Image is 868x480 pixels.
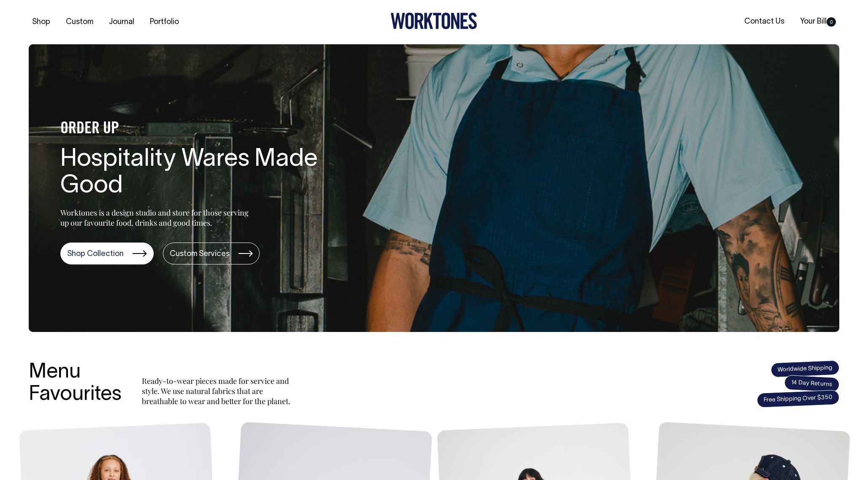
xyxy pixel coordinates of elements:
[770,360,839,378] span: Worldwide Shipping
[60,146,331,200] h1: Hospitality Wares Made Good
[29,15,54,29] a: Shop
[784,375,840,393] span: 14 Day Returns
[146,15,182,29] a: Portfolio
[62,15,97,29] a: Custom
[827,17,836,27] span: 0
[797,15,839,29] a: Your Bill0
[741,15,788,29] a: Contact Us
[106,15,138,29] a: Journal
[163,243,260,264] a: Custom Services
[142,376,294,406] p: Ready-to-wear pieces made for service and style. We use natural fabrics that are breathable to we...
[60,243,154,264] a: Shop Collection
[60,208,252,228] p: Worktones is a design studio and store for those serving up our favourite food, drinks and good t...
[60,120,331,138] h4: ORDER UP
[757,390,839,408] span: Free Shipping Over $350
[29,361,122,406] h3: Menu Favourites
